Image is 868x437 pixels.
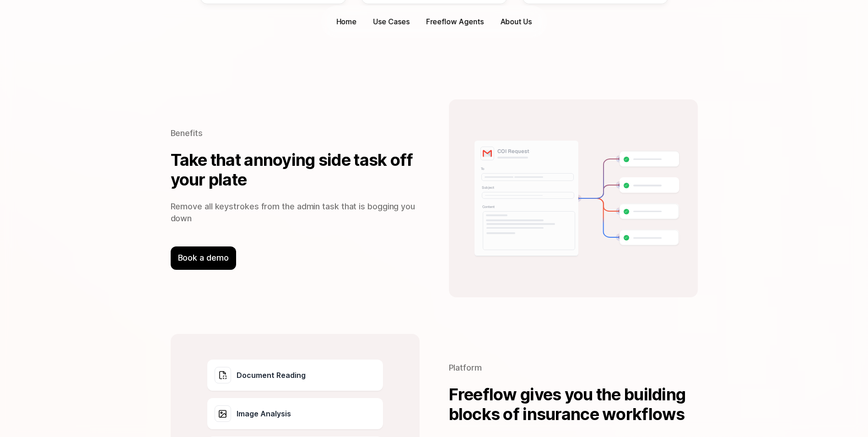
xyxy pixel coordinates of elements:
[373,16,410,27] p: Use Cases
[171,150,420,190] h2: Take that annoying side task off your plate
[496,15,536,29] a: About Us
[449,362,698,374] p: Platform
[237,370,306,381] p: Document Reading
[449,385,698,424] h2: Freeflow gives you the building blocks of insurance workflows
[336,16,357,27] p: Home
[482,204,496,209] p: Content
[171,201,420,224] p: Remove all keystrokes from the admin task that is bogging you down
[497,148,529,154] p: COI Request
[171,127,420,139] p: Benefits
[237,408,291,419] p: Image Analysis
[481,166,485,170] p: To
[171,246,236,269] div: Book a demo
[482,185,495,190] p: Subject
[369,15,414,29] button: Use Cases
[178,252,229,264] p: Book a demo
[500,16,532,27] p: About Us
[426,16,484,27] p: Freeflow Agents
[421,15,488,29] a: Freeflow Agents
